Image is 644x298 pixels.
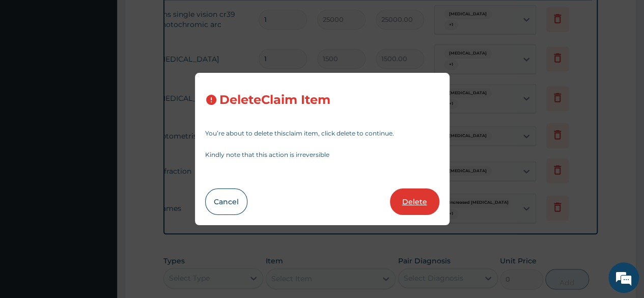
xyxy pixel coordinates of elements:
[19,51,41,76] img: d_794563401_company_1708531726252_794563401
[205,130,439,137] p: You’re about to delete this claim item , click delete to continue.
[167,5,191,30] div: Minimize live chat window
[205,188,247,215] button: Cancel
[5,194,194,229] textarea: Type your message and hit 'Enter'
[59,86,141,189] span: We're online!
[390,188,439,215] button: Delete
[205,152,439,158] p: Kindly note that this action is irreversible
[219,93,330,107] h3: Delete Claim Item
[53,57,171,70] div: Chat with us now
